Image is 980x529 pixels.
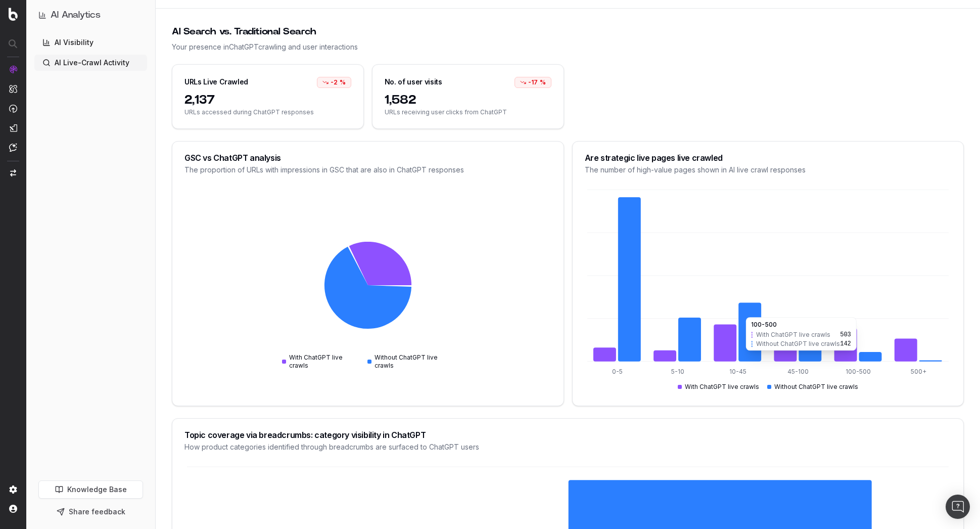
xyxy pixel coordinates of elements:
span: 2,137 [184,92,351,108]
tspan: 10-45 [729,368,746,375]
div: Topic coverage via breadcrumbs: category visibility in ChatGPT [184,431,951,439]
img: Studio [9,124,17,132]
div: The proportion of URLs with impressions in GSC that are also in ChatGPT responses [184,165,551,175]
img: Assist [9,143,17,152]
img: Activation [9,104,17,113]
span: URLs receiving user clicks from ChatGPT [385,108,551,116]
img: Setting [9,486,17,494]
div: AI Search vs. Traditional Search [172,25,964,39]
a: AI Live-Crawl Activity [34,55,147,71]
div: URLs Live Crawled [184,77,248,87]
div: -17 [515,77,551,88]
img: Analytics [9,65,17,73]
div: Are strategic live pages live crawled [585,154,952,162]
a: Knowledge Base [38,480,143,499]
div: -2 [317,77,351,88]
span: 1,582 [385,92,551,108]
tspan: 0-5 [612,368,623,375]
tspan: 45-100 [787,368,809,375]
button: AI Analytics [38,8,143,22]
div: Without ChatGPT live crawls [767,383,858,391]
div: How product categories identified through breadcrumbs are surfaced to ChatGPT users [184,442,951,452]
img: Botify logo [9,8,18,21]
img: Switch project [10,169,16,177]
img: My account [9,505,17,513]
div: GSC vs ChatGPT analysis [184,154,551,162]
tspan: 5-10 [671,368,684,375]
div: The number of high-value pages shown in AI live crawl responses [585,165,952,175]
div: Your presence in ChatGPT crawling and user interactions [172,42,964,52]
tspan: 500+ [911,368,926,375]
a: AI Visibility [34,34,147,51]
span: URLs accessed during ChatGPT responses [184,108,351,116]
h1: AI Analytics [51,8,101,22]
button: Share feedback [38,503,143,521]
div: Open Intercom Messenger [946,495,970,519]
tspan: 100-500 [846,368,871,375]
span: % [340,78,346,86]
span: % [540,78,546,86]
div: With ChatGPT live crawls [678,383,759,391]
div: No. of user visits [385,77,442,87]
img: Intelligence [9,84,17,93]
div: Without ChatGPT live crawls [367,354,454,370]
div: With ChatGPT live crawls [282,354,359,370]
